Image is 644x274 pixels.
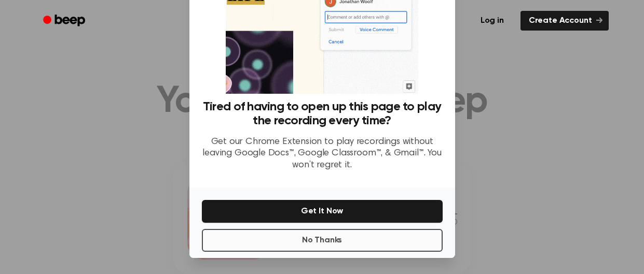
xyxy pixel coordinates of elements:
[202,229,443,252] button: No Thanks
[36,11,94,31] a: Beep
[520,11,609,31] a: Create Account
[202,136,443,171] p: Get our Chrome Extension to play recordings without leaving Google Docs™, Google Classroom™, & Gm...
[470,9,514,33] a: Log in
[202,100,443,128] h3: Tired of having to open up this page to play the recording every time?
[202,200,443,223] button: Get It Now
